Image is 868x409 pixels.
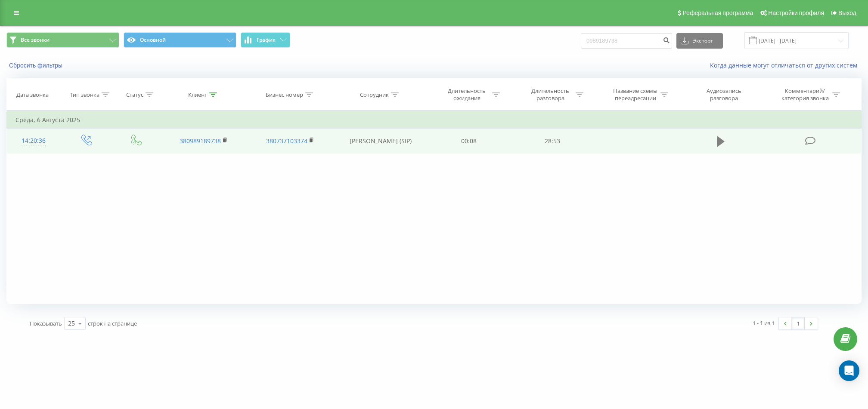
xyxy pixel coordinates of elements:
[444,87,490,102] div: Длительность ожидания
[511,129,594,154] td: 28:53
[612,87,658,102] div: Название схемы переадресации
[753,319,775,327] div: 1 - 1 из 1
[180,137,221,145] a: 380989189738
[527,87,573,102] div: Длительность разговора
[257,37,276,43] span: График
[7,111,862,129] td: Среда, 6 Августа 2025
[710,61,862,69] a: Когда данные могут отличаться от других систем
[266,91,303,98] div: Бизнес номер
[682,9,753,16] span: Реферальная программа
[30,320,62,327] span: Показывать
[70,91,99,98] div: Тип звонка
[792,317,805,329] a: 1
[696,87,752,102] div: Аудиозапись разговора
[15,132,52,149] div: 14:20:36
[6,62,67,69] button: Сбросить фильтры
[676,33,723,49] button: Экспорт
[334,129,427,154] td: [PERSON_NAME] (SIP)
[21,37,50,43] span: Все звонки
[839,360,859,381] div: Open Intercom Messenger
[88,320,137,327] span: строк на странице
[241,32,290,48] button: График
[124,32,236,48] button: Основной
[427,129,511,154] td: 00:08
[360,91,389,98] div: Сотрудник
[126,91,143,98] div: Статус
[6,32,119,48] button: Все звонки
[16,91,49,98] div: Дата звонка
[266,137,307,145] a: 380737103374
[581,33,672,49] input: Поиск по номеру
[780,87,830,102] div: Комментарий/категория звонка
[838,9,856,16] span: Выход
[188,91,207,98] div: Клиент
[768,9,824,16] span: Настройки профиля
[68,319,75,328] div: 25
